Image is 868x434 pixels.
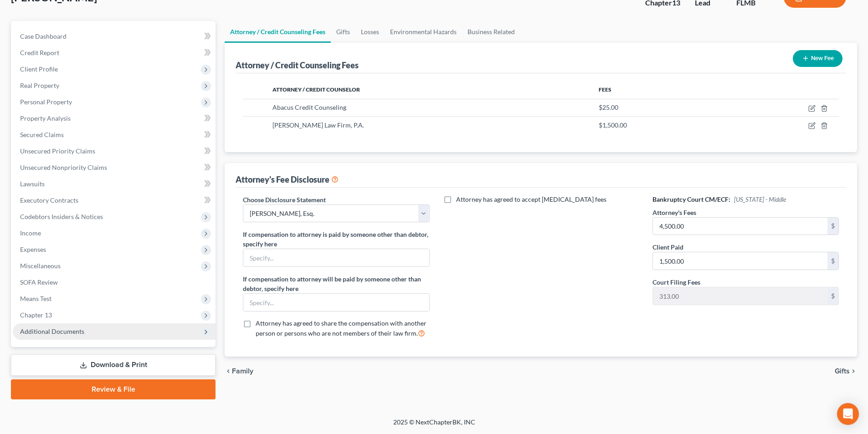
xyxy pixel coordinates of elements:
[827,252,838,270] div: $
[331,21,355,43] a: Gifts
[20,98,72,106] span: Personal Property
[175,418,694,434] div: 2025 © NextChapterBK, INC
[456,195,606,203] span: Attorney has agreed to accept [MEDICAL_DATA] fees
[653,252,827,270] input: 0.00
[20,32,67,40] span: Case Dashboard
[652,195,839,204] h6: Bankruptcy Court CM/ECF:
[355,21,385,43] a: Losses
[243,294,429,311] input: Specify...
[225,368,232,375] i: chevron_left
[837,403,859,425] div: Open Intercom Messenger
[653,218,827,235] input: 0.00
[13,143,216,159] a: Unsecured Priority Claims
[20,65,58,73] span: Client Profile
[827,287,838,305] div: $
[20,131,64,138] span: Secured Claims
[256,319,426,337] span: Attorney has agreed to share the compensation with another person or persons who are not members ...
[13,110,216,127] a: Property Analysis
[20,327,84,335] span: Additional Documents
[20,262,61,270] span: Miscellaneous
[599,103,618,111] span: $25.00
[13,45,216,61] a: Credit Report
[20,213,103,220] span: Codebtors Insiders & Notices
[13,127,216,143] a: Secured Claims
[20,245,46,253] span: Expenses
[734,195,786,203] span: [US_STATE] - Middle
[385,21,462,43] a: Environmental Hazards
[835,368,850,375] span: Gifts
[20,49,59,56] span: Credit Report
[236,60,359,71] div: Attorney / Credit Counseling Fees
[652,277,700,287] label: Court Filing Fees
[13,274,216,291] a: SOFA Review
[243,249,429,266] input: Specify...
[20,295,51,302] span: Means Test
[652,242,683,252] label: Client Paid
[11,379,216,399] a: Review & File
[20,278,58,286] span: SOFA Review
[272,103,346,111] span: Abacus Credit Counseling
[20,180,45,188] span: Lawsuits
[236,174,339,185] div: Attorney's Fee Disclosure
[20,229,41,237] span: Income
[20,114,71,122] span: Property Analysis
[225,21,331,43] a: Attorney / Credit Counseling Fees
[20,311,52,319] span: Chapter 13
[827,218,838,235] div: $
[243,195,326,204] label: Choose Disclosure Statement
[11,354,216,376] a: Download & Print
[13,159,216,176] a: Unsecured Nonpriority Claims
[599,86,611,93] span: Fees
[835,368,857,375] button: Gifts chevron_right
[653,287,827,305] input: 0.00
[20,196,78,204] span: Executory Contracts
[20,147,95,155] span: Unsecured Priority Claims
[13,176,216,192] a: Lawsuits
[652,208,696,217] label: Attorney's Fees
[793,50,842,67] button: New Fee
[13,28,216,45] a: Case Dashboard
[243,274,429,293] label: If compensation to attorney will be paid by someone other than debtor, specify here
[232,368,253,375] span: Family
[850,368,857,375] i: chevron_right
[272,86,360,93] span: Attorney / Credit Counselor
[20,82,59,89] span: Real Property
[225,368,253,375] button: chevron_left Family
[272,121,364,129] span: [PERSON_NAME] Law Firm, P.A.
[462,21,520,43] a: Business Related
[599,121,627,129] span: $1,500.00
[20,163,107,171] span: Unsecured Nonpriority Claims
[13,192,216,209] a: Executory Contracts
[243,230,429,249] label: If compensation to attorney is paid by someone other than debtor, specify here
